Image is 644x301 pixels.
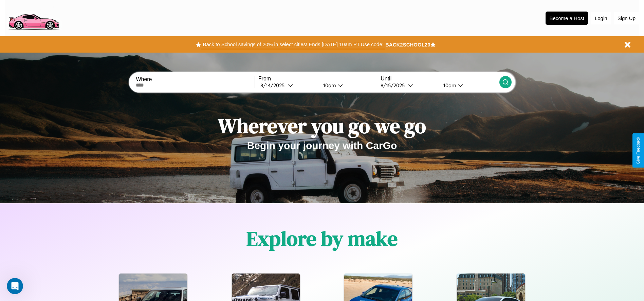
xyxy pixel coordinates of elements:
[636,137,641,164] div: Give Feedback
[246,225,398,252] h1: Explore by make
[136,76,254,82] label: Where
[546,12,588,25] button: Become a Host
[614,12,639,24] button: Sign Up
[591,12,611,24] button: Login
[258,76,377,82] label: From
[318,82,377,89] button: 10am
[381,82,408,89] div: 8 / 15 / 2025
[440,82,458,89] div: 10am
[7,278,23,294] iframe: Intercom live chat
[5,3,62,32] img: logo
[201,40,385,49] button: Back to School savings of 20% in select cities! Ends [DATE] 10am PT.Use code:
[260,82,288,89] div: 8 / 14 / 2025
[438,82,499,89] button: 10am
[385,42,430,48] b: BACK2SCHOOL20
[258,82,318,89] button: 8/14/2025
[381,76,499,82] label: Until
[320,82,338,89] div: 10am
